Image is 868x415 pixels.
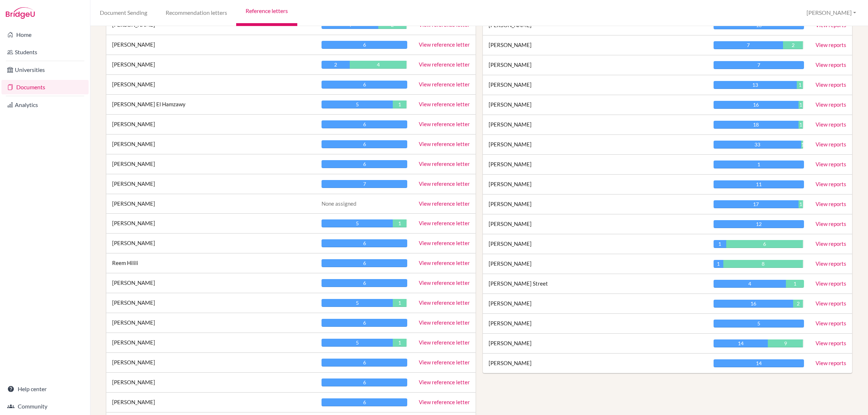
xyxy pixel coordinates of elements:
div: 6 [322,359,407,367]
td: [PERSON_NAME] [106,333,316,353]
div: 1 [786,280,804,288]
td: [PERSON_NAME] [106,114,316,134]
a: Documents [1,80,89,94]
a: View reference letter [419,260,470,266]
div: 8 [723,260,803,268]
td: [PERSON_NAME] [483,155,708,175]
a: View reference letter [419,319,470,326]
a: Students [1,45,89,59]
td: [PERSON_NAME] Street [483,274,708,294]
a: View reference letter [419,279,470,286]
div: 6 [322,140,407,148]
td: [PERSON_NAME] [483,294,708,314]
div: 6 [322,319,407,327]
td: [PERSON_NAME] [106,35,316,55]
div: 6 [322,41,407,49]
a: View reference letter [419,61,470,68]
td: [PERSON_NAME] [483,135,708,155]
a: Help center [1,382,89,396]
a: View reports [816,240,846,247]
a: View reference letter [419,41,470,48]
a: View reports [816,201,846,207]
td: [PERSON_NAME] [483,334,708,354]
a: View reference letter [419,379,470,385]
div: 7 [714,41,783,49]
td: [PERSON_NAME] [483,95,708,115]
span: None assigned [322,200,356,207]
td: [PERSON_NAME] [106,154,316,174]
a: View reports [816,121,846,128]
a: View reference letter [419,220,470,226]
div: 1 [799,200,803,208]
a: View reference letter [419,359,470,365]
a: View reference letter [419,240,470,246]
div: 1 [714,161,804,168]
a: View reference letter [419,101,470,107]
td: [PERSON_NAME] [106,74,316,94]
a: View reference letter [419,399,470,405]
td: [PERSON_NAME] [483,354,708,373]
td: Reem Hilili [106,253,316,273]
div: 1 [714,260,724,268]
div: 7 [322,180,407,188]
td: [PERSON_NAME] [483,314,708,334]
div: 5 [322,100,392,108]
a: View reports [816,101,846,108]
a: View reference letter [419,180,470,187]
div: 1 [393,339,407,347]
a: Home [1,27,89,42]
td: [PERSON_NAME] [483,234,708,254]
td: [PERSON_NAME] [106,174,316,194]
td: [PERSON_NAME] [483,175,708,194]
a: View reports [816,141,846,147]
img: Bridge-U [6,7,35,19]
div: 1 [714,240,726,248]
div: 6 [322,81,407,89]
a: View reports [816,300,846,307]
div: 6 [322,239,407,247]
a: Universities [1,63,89,77]
td: [PERSON_NAME] [106,194,316,213]
td: [PERSON_NAME] [483,214,708,234]
div: 2 [793,300,803,308]
div: 1 [797,81,803,89]
div: 4 [714,280,786,288]
a: View reports [816,280,846,287]
a: View reference letter [419,121,470,127]
div: 6 [726,240,803,248]
div: 33 [714,141,801,149]
div: 7 [714,61,804,69]
td: [PERSON_NAME] [483,254,708,274]
div: 5 [322,339,392,347]
div: 16 [714,101,799,109]
td: [PERSON_NAME] [483,35,708,55]
a: View reference letter [419,21,470,28]
div: 4 [350,61,406,69]
a: View reports [816,260,846,267]
div: 2 [322,61,350,69]
td: [PERSON_NAME] [483,115,708,135]
td: [PERSON_NAME] [106,353,316,373]
a: View reports [816,161,846,167]
div: 18 [714,121,799,129]
div: 1 [393,100,407,108]
a: View reports [816,181,846,187]
div: 14 [714,339,768,347]
div: 6 [322,259,407,267]
div: 1 [799,101,803,109]
td: [PERSON_NAME] [106,293,316,313]
a: View reference letter [419,161,470,167]
a: Community [1,399,89,414]
div: 1 [801,141,803,149]
div: 13 [714,81,797,89]
td: [PERSON_NAME] [483,55,708,75]
a: View reports [816,360,846,366]
a: View reference letter [419,141,470,147]
a: View reports [816,320,846,326]
td: [PERSON_NAME] [106,214,316,234]
div: 6 [322,378,407,386]
td: [PERSON_NAME] [106,134,316,154]
a: View reference letter [419,81,470,87]
div: 5 [714,320,804,328]
a: View reports [816,61,846,68]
